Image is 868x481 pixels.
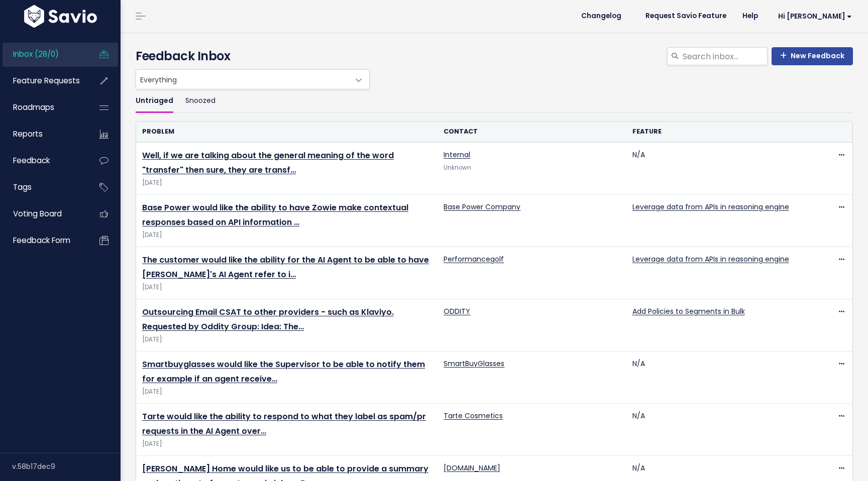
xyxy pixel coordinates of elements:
[637,9,734,24] a: Request Savio Feature
[626,122,815,142] th: Feature
[142,358,425,385] a: Smartbuyglasses would like the Supervisor to be able to notify them for example if an agent receive…
[13,129,43,139] span: Reports
[142,254,429,280] a: The customer would like the ability for the AI Agent to be able to have [PERSON_NAME]'s AI Agent ...
[444,306,470,316] a: ODDITY
[142,150,394,176] a: Well, if we are talking about the general meaning of the word "transfer" then sure, they are transf…
[142,439,431,449] span: [DATE]
[136,47,853,65] h4: Feedback Inbox
[142,282,431,293] span: [DATE]
[3,229,83,252] a: Feedback form
[626,351,815,404] td: N/A
[444,463,500,473] a: [DOMAIN_NAME]
[444,411,503,421] a: Tarte Cosmetics
[136,89,853,113] ul: Filter feature requests
[444,358,504,369] a: SmartBuyGlasses
[3,176,83,199] a: Tags
[142,306,394,332] a: Outsourcing Email CSAT to other providers - such as Klaviyo. Requested by Oddity Group: Idea: The…
[626,404,815,456] td: N/A
[136,122,438,142] th: Problem
[3,149,83,172] a: Feedback
[581,13,621,20] span: Changelog
[3,123,83,146] a: Reports
[626,143,815,195] td: N/A
[632,202,789,212] a: Leverage data from APIs in reasoning engine
[3,96,83,119] a: Roadmaps
[3,69,83,92] a: Feature Requests
[772,47,853,65] a: New Feedback
[438,122,626,142] th: Contact
[734,9,766,24] a: Help
[444,164,471,172] span: Unknown
[13,182,32,192] span: Tags
[632,306,745,316] a: Add Policies to Segments in Bulk
[136,69,370,89] span: Everything
[13,102,54,112] span: Roadmaps
[778,13,852,20] span: Hi [PERSON_NAME]
[13,49,59,59] span: Inbox (28/0)
[136,70,349,89] span: Everything
[444,254,504,264] a: Performancegolf
[142,411,426,437] a: Tarte would like the ability to respond to what they label as spam/pr requests in the AI Agent over…
[185,89,215,113] a: Snoozed
[142,230,431,240] span: [DATE]
[22,5,99,28] img: logo-white.9d6f32f41409.svg
[13,235,70,246] span: Feedback form
[3,202,83,225] a: Voting Board
[142,178,431,188] span: [DATE]
[13,155,50,166] span: Feedback
[632,254,789,264] a: Leverage data from APIs in reasoning engine
[12,453,121,479] div: v.58b17dec9
[142,387,431,397] span: [DATE]
[766,9,860,24] a: Hi [PERSON_NAME]
[142,334,431,345] span: [DATE]
[13,208,62,219] span: Voting Board
[13,75,80,86] span: Feature Requests
[142,202,408,228] a: Base Power would like the ability to have Zowie make contextual responses based on API information …
[682,47,768,65] input: Search inbox...
[444,150,470,160] a: Internal
[3,43,83,66] a: Inbox (28/0)
[444,202,520,212] a: Base Power Company
[136,89,173,113] a: Untriaged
